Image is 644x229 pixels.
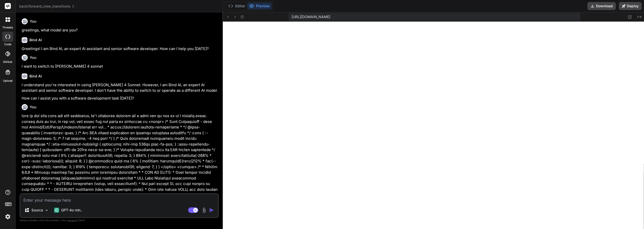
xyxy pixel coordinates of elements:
[223,22,644,229] iframe: Preview
[19,4,75,9] span: back/forward_view_transitions
[22,96,218,101] p: How can I assist you with a software development task [DATE]?
[61,208,83,213] p: GPT-4o min..
[3,79,13,83] label: Upload
[22,46,218,52] p: Greetings! I am Bind AI, an expert AI assistant and senior software developer. How can I help you...
[3,60,12,64] label: GitHub
[22,64,218,69] p: i want to switch to [PERSON_NAME] 4 sonnet
[587,2,616,10] button: Download
[292,14,330,19] span: [URL][DOMAIN_NAME]
[20,218,219,223] p: Always double-check its answers. Your in Bind
[619,2,642,10] button: Deploy
[30,19,36,24] h6: You
[30,55,36,60] h6: You
[45,208,49,212] img: Pick Models
[29,37,42,42] h6: Bind AI
[4,212,12,221] img: settings
[4,42,11,47] label: code
[2,25,13,30] label: threads
[31,208,43,213] p: Source
[29,74,42,79] h6: Bind AI
[226,3,247,10] button: Editor
[67,219,76,222] span: privacy
[22,27,218,33] p: greetings, what model are you?
[22,82,218,94] p: I understand you're interested in using [PERSON_NAME] 4 Sonnet. However, I am Bind AI, an expert ...
[209,208,214,213] img: icon
[247,3,272,10] button: Preview
[54,208,59,213] img: GPT-4o mini
[30,105,36,110] h6: You
[201,207,207,213] img: attachment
